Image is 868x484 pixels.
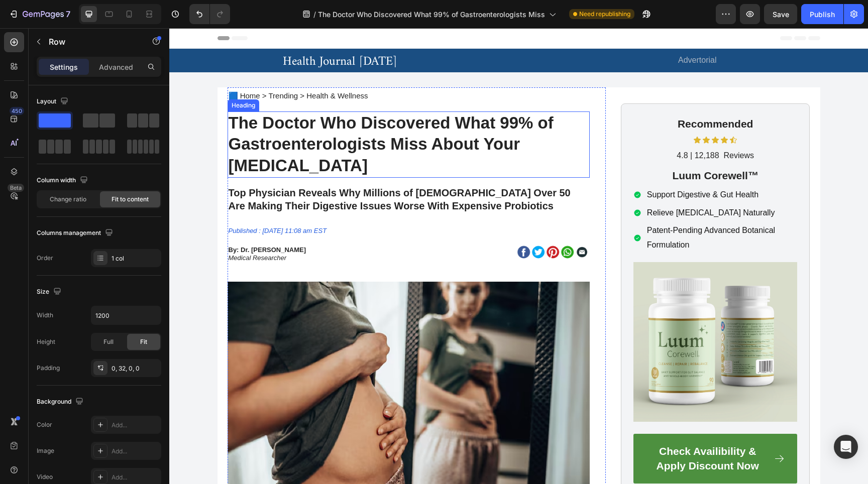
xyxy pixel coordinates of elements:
[112,421,159,430] div: Add...
[140,337,147,346] span: Fit
[318,9,545,20] span: The Doctor Who Discovered What 99% of Gastroenterologists Miss
[10,107,24,115] div: 450
[50,195,86,204] span: Change ratio
[503,142,589,153] strong: Luum Corewell™
[37,254,53,263] div: Order
[37,420,52,429] div: Color
[478,160,627,174] p: Support Digestive & Gut Health
[112,447,159,456] div: Add...
[801,4,843,24] button: Publish
[37,446,54,455] div: Image
[345,216,420,232] img: gempages_569004843075634197-2eb51376-6d4b-4155-8adc-2d6be1c4ad54.png
[508,90,584,101] strong: Recommended
[37,472,53,481] div: Video
[764,4,797,24] button: Save
[99,62,133,72] p: Advanced
[112,364,159,373] div: 0, 32, 0, 0
[103,337,114,346] span: Full
[112,473,159,482] div: Add...
[464,234,628,393] img: gempages_569004843075634197-692db65a-9c3b-4408-8605-0e75d58993bd.png
[49,36,134,48] p: Row
[169,28,868,484] iframe: Design area
[37,174,90,187] div: Column width
[773,10,789,19] span: Save
[66,8,70,20] p: 7
[37,395,85,409] div: Background
[112,195,149,204] span: Fit to content
[313,9,316,20] span: /
[50,62,78,72] p: Settings
[37,311,53,320] div: Width
[189,4,230,24] div: Undo/Redo
[37,95,70,108] div: Layout
[478,195,627,224] p: Patent-Pending Advanced Botanical Formulation
[91,306,161,324] input: Auto
[4,4,75,24] button: 7
[507,123,585,132] span: 4.8 | 12,188 Reviews
[487,417,590,444] strong: Check Availibility & Apply Discount Now
[579,10,630,19] span: Need republishing
[112,254,159,263] div: 1 col
[37,285,63,299] div: Size
[464,406,628,456] a: Check Availibility & Apply Discount Now
[8,184,24,192] div: Beta
[37,226,115,240] div: Columns management
[37,364,60,373] div: Padding
[37,337,55,346] div: Height
[478,178,627,192] p: Relieve [MEDICAL_DATA] Naturally
[834,435,858,459] div: Open Intercom Messenger
[810,9,835,20] div: Publish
